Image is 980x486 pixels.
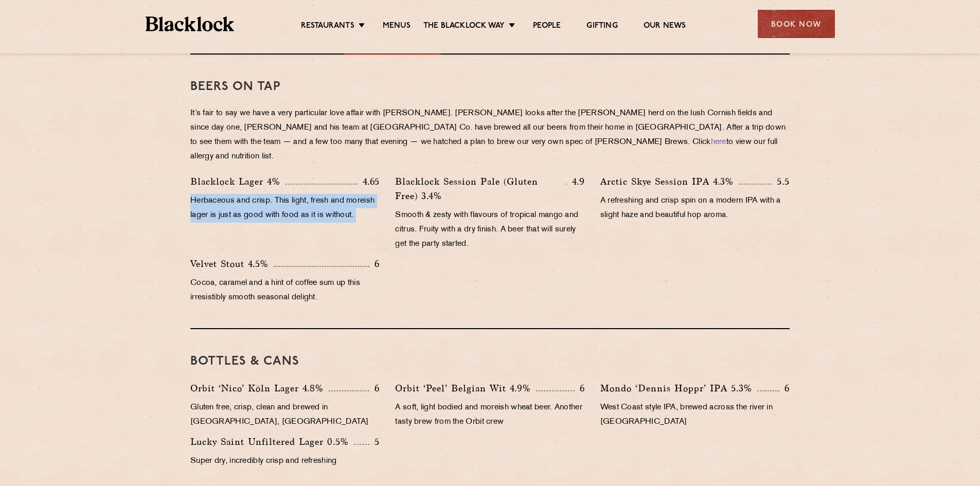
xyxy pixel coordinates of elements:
[586,21,617,32] a: Gifting
[146,16,235,31] img: BL_Textured_Logo-footer-cropped.svg
[190,174,286,189] p: Blacklock Lager 4%
[423,21,505,32] a: The Blacklock Way
[383,21,411,32] a: Menus
[575,382,585,395] p: 6
[190,276,380,305] p: Cocoa, caramel and a hint of coffee sum up this irresistibly smooth seasonal delight.
[369,435,380,448] p: 5
[600,194,790,223] p: A refreshing and crisp spin on a modern IPA with a slight haze and beautiful hop aroma.
[190,106,790,164] p: It’s fair to say we have a very particular love affair with [PERSON_NAME]. [PERSON_NAME] looks af...
[711,138,726,146] a: here
[600,381,757,395] p: Mondo ‘Dennis Hoppr’ IPA 5.3%
[190,194,380,223] p: Herbaceous and crisp. This light, fresh and moreish lager is just as good with food as it is with...
[567,175,585,188] p: 4.9
[772,175,790,188] p: 5.5
[301,21,354,32] a: Restaurants
[190,435,354,449] p: Lucky Saint Unfiltered Lager 0.5%
[190,401,380,429] p: Gluten free, crisp, clean and brewed in [GEOGRAPHIC_DATA], [GEOGRAPHIC_DATA]
[395,401,584,429] p: A soft, light bodied and moreish wheat beer. Another tasty brew from the Orbit crew
[600,174,739,189] p: Arctic Skye Session IPA 4.3%
[190,454,380,469] p: Super dry, incredibly crisp and refreshing
[190,355,790,368] h3: BOTTLES & CANS
[758,10,835,38] div: Book Now
[395,381,536,395] p: Orbit ‘Peel’ Belgian Wit 4.9%
[395,174,566,203] p: Blacklock Session Pale (Gluten Free) 3.4%
[190,257,274,271] p: Velvet Stout 4.5%
[395,208,584,251] p: Smooth & zesty with flavours of tropical mango and citrus. Fruity with a dry finish. A beer that ...
[533,21,561,32] a: People
[190,80,790,94] h3: Beers on tap
[644,21,686,32] a: Our News
[190,381,329,395] p: Orbit ‘Nico’ Köln Lager 4.8%
[600,401,790,429] p: West Coast style IPA, brewed across the river in [GEOGRAPHIC_DATA]
[358,175,380,188] p: 4.65
[779,382,790,395] p: 6
[369,257,380,271] p: 6
[369,382,380,395] p: 6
